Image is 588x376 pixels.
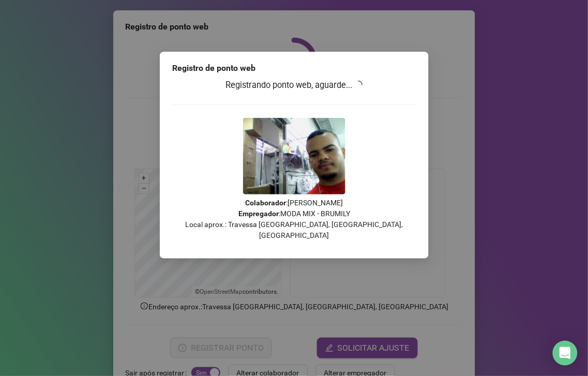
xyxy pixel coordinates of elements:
[172,198,416,241] p: : [PERSON_NAME] : MODA MIX - BRUMILY Local aprox.: Travessa [GEOGRAPHIC_DATA], [GEOGRAPHIC_DATA],...
[243,118,345,194] img: Z
[172,62,416,74] div: Registro de ponto web
[553,341,578,366] div: Open Intercom Messenger
[245,199,286,207] strong: Colaborador
[172,79,416,92] h3: Registrando ponto web, aguarde...
[352,79,364,91] span: loading
[238,209,279,218] strong: Empregador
